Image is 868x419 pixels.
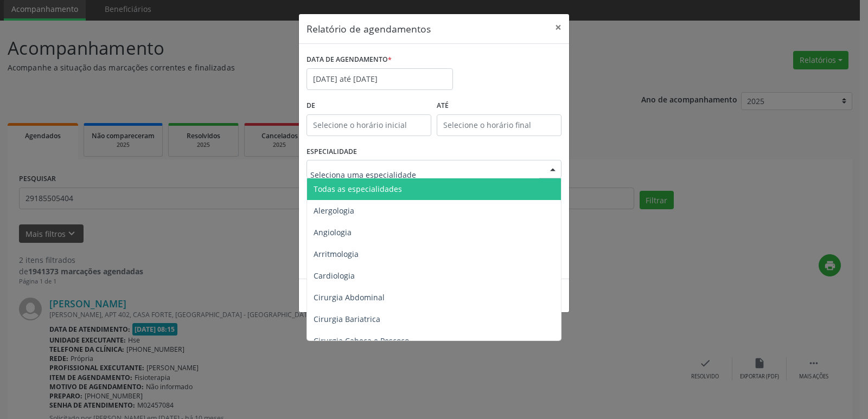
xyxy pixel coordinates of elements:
[314,227,352,237] span: Angiologia
[437,114,561,136] input: Selecione o horário final
[314,336,409,346] span: Cirurgia Cabeça e Pescoço
[314,314,380,324] span: Cirurgia Bariatrica
[547,14,569,41] button: Close
[307,22,431,36] h5: Relatório de agendamentos
[307,68,453,90] input: Selecione uma data ou intervalo
[307,98,431,114] label: De
[307,114,431,136] input: Selecione o horário inicial
[314,184,402,194] span: Todas as especialidades
[307,144,357,160] label: ESPECIALIDADE
[314,205,354,216] span: Alergologia
[437,98,561,114] label: ATÉ
[314,249,359,259] span: Arritmologia
[314,270,355,281] span: Cardiologia
[314,292,385,302] span: Cirurgia Abdominal
[307,51,392,68] label: DATA DE AGENDAMENTO
[310,164,539,185] input: Seleciona uma especialidade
